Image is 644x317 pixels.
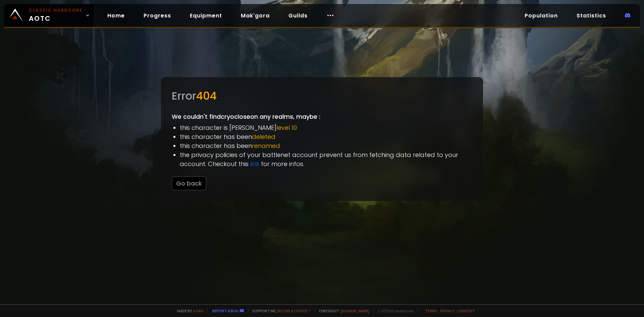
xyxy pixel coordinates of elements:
[212,308,238,313] a: Report a bug
[571,9,611,22] a: Statistics
[172,179,206,188] a: Go back
[184,9,227,22] a: Equipment
[138,9,176,22] a: Progress
[102,9,130,22] a: Home
[457,308,475,313] a: Consent
[4,4,94,27] a: Classic HardcoreAOTC
[196,88,217,103] span: 404
[180,123,472,132] li: this character is [PERSON_NAME]
[29,7,83,23] span: AOTC
[180,141,472,150] li: this character has been
[315,308,370,313] span: Checkout
[276,123,297,132] span: level 10
[172,88,472,104] div: Error
[161,77,483,201] div: We couldn't find cryoclose on any realms, maybe :
[29,7,83,13] small: Classic Hardcore
[250,160,259,168] a: link
[283,9,313,22] a: Guilds
[277,308,311,313] a: Buy me a coffee
[340,308,370,313] a: [DOMAIN_NAME]
[173,308,203,313] span: Made by
[193,308,203,313] a: a fan
[252,142,280,150] span: renamed
[519,9,563,22] a: Population
[180,132,472,141] li: this character has been
[235,9,275,22] a: Mak'gora
[374,308,414,313] span: v. d752d5 - production
[248,308,311,313] span: Support me,
[172,176,206,190] button: Go back
[425,308,437,313] a: Terms
[440,308,454,313] a: Privacy
[180,150,472,168] li: the privacy policies of your battlenet account prevent us from fetching data related to your acco...
[252,133,275,141] span: deleted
